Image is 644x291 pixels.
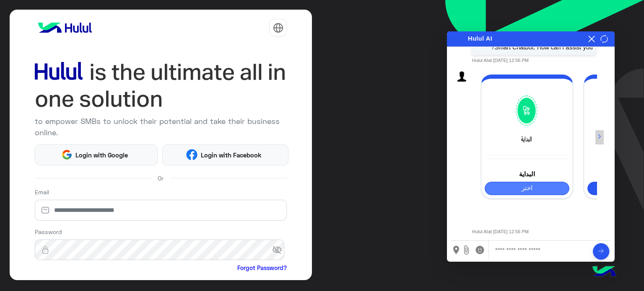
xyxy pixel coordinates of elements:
img: hulul-logo.png [589,258,619,287]
button: Close [587,34,596,44]
img: lock [35,246,56,254]
button: اختر [485,182,569,195]
span: Hulul AI at [DATE] 12:56 PM [472,229,529,234]
span: visibility_off [272,242,287,258]
span: Hulul AI [468,35,492,42]
span: Login with Google [73,150,131,160]
button: Login with Facebook [162,144,288,165]
button: › [595,130,604,144]
p: البداية [485,170,569,178]
p: to empower SMBs to unlock their potential and take their business online. [35,116,287,138]
img: logo [35,19,95,36]
img: tab [273,23,283,33]
img: Google [61,149,73,160]
span: Login with Facebook [197,150,265,160]
span: Hulul AI at [DATE] 12:56 PM [472,58,529,63]
a: Forgot Password? [237,263,287,272]
img: Facebook [186,149,197,160]
button: Login with Google [35,144,158,165]
label: Password [35,227,62,236]
div: Send [585,237,610,263]
label: Email [35,188,49,196]
span: Or [158,174,164,183]
img: hululLoginTitle_EN.svg [35,59,287,113]
img: email [35,206,56,214]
